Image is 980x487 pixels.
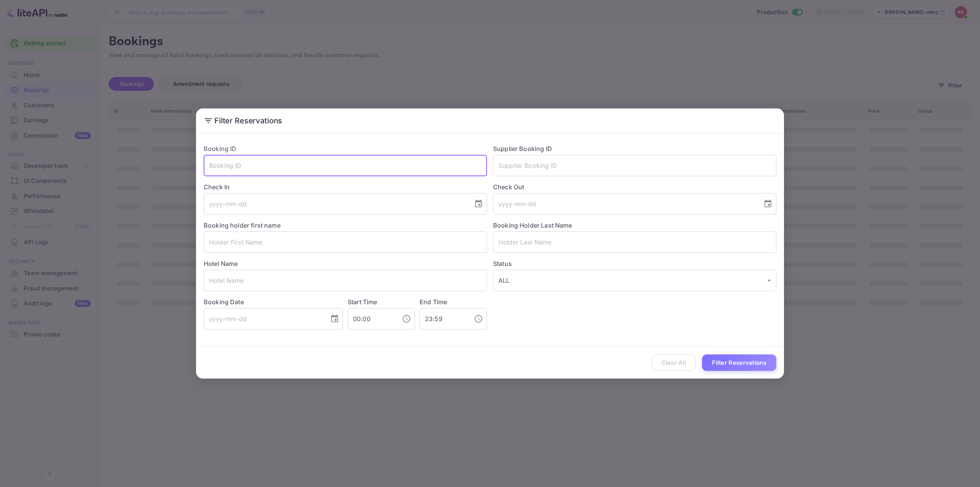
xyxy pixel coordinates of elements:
[348,298,377,306] label: Start Time
[702,354,776,371] button: Filter Reservations
[204,308,324,330] input: yyyy-mm-dd
[204,221,281,229] label: Booking holder first name
[493,259,776,268] label: Status
[471,196,486,212] button: Choose date
[204,193,468,215] input: yyyy-mm-dd
[493,145,552,152] label: Supplier Booking ID
[471,311,486,326] button: Choose time, selected time is 11:59 PM
[493,193,757,215] input: yyyy-mm-dd
[196,108,784,133] h2: Filter Reservations
[204,182,487,192] label: Check In
[204,297,343,307] label: Booking Date
[493,182,776,192] label: Check Out
[760,196,776,212] button: Choose date
[420,308,468,330] input: hh:mm
[327,311,342,326] button: Choose date
[420,298,447,306] label: End Time
[493,221,572,229] label: Booking Holder Last Name
[204,260,238,267] label: Hotel Name
[493,231,776,253] input: Holder Last Name
[204,145,237,152] label: Booking ID
[204,231,487,253] input: Holder First Name
[493,155,776,176] input: Supplier Booking ID
[493,270,776,291] div: ALL
[204,270,487,291] input: Hotel Name
[348,308,396,330] input: hh:mm
[204,155,487,176] input: Booking ID
[399,311,414,326] button: Choose time, selected time is 12:00 AM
